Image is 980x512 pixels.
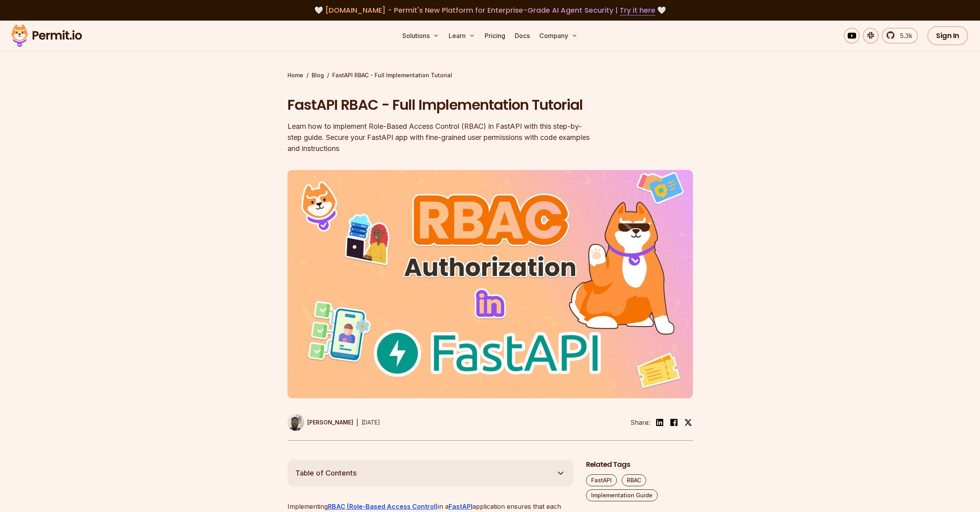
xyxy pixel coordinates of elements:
div: Learn how to implement Role-Based Access Control (RBAC) in FastAPI with this step-by-step guide. ... [287,121,592,154]
a: RBAC [622,474,646,486]
button: Table of Contents [287,460,573,487]
div: 🤍 🤍 [19,5,961,16]
span: Table of Contents [295,468,357,479]
div: / / [287,71,693,79]
a: [PERSON_NAME] [287,414,353,431]
p: [PERSON_NAME] [307,418,353,426]
h2: Related Tags [586,460,693,470]
a: Blog [312,71,324,79]
a: FastAPI [586,474,617,486]
a: Docs [512,28,533,44]
time: [DATE] [362,419,380,426]
a: Home [287,71,303,79]
img: Uma Victor [287,414,304,431]
img: facebook [669,418,679,427]
button: Company [536,28,581,44]
button: Solutions [399,28,442,44]
img: FastAPI RBAC - Full Implementation Tutorial [287,170,693,398]
div: | [356,418,358,427]
a: Implementation Guide [586,489,658,501]
a: RBAC (Role-Based Access Control) [328,502,438,510]
a: FastAPI [449,502,472,510]
li: Share: [630,418,650,427]
a: Sign In [927,26,968,45]
a: Pricing [481,28,508,44]
a: Try it here [620,5,655,15]
span: [DOMAIN_NAME] - Permit's New Platform for Enterprise-Grade AI Agent Security | [325,5,655,15]
a: 5.3k [882,28,918,44]
h1: FastAPI RBAC - Full Implementation Tutorial [287,95,592,115]
img: linkedin [655,418,664,427]
span: 5.3k [895,31,912,40]
img: Permit logo [8,22,86,49]
img: twitter [684,418,692,426]
button: Learn [445,28,478,44]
